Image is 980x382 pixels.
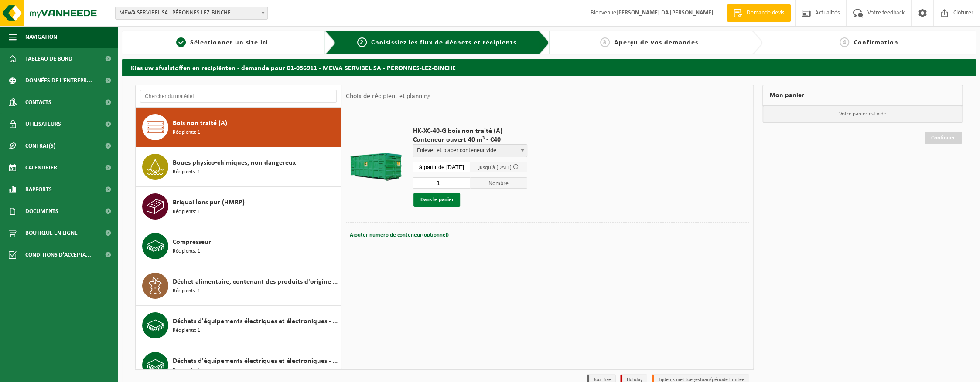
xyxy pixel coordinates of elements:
span: Nombre [470,177,528,189]
span: Récipients: 1 [173,327,200,335]
span: Déchet alimentaire, contenant des produits d'origine animale, non emballé, catégorie 3 [173,277,338,287]
input: Chercher du matériel [140,90,337,103]
span: MEWA SERVIBEL SA - PÉRONNES-LEZ-BINCHE [116,7,267,19]
span: Navigation [25,26,57,48]
span: Utilisateurs [25,113,61,135]
button: Déchets d'équipements électriques et électroniques - produits blancs (ménagers) Récipients: 1 [136,306,341,345]
span: Récipients: 1 [173,247,200,256]
h2: Kies uw afvalstoffen en recipiënten - demande pour 01-056911 - MEWA SERVIBEL SA - PÉRONNES-LEZ-BI... [122,59,976,76]
button: Déchet alimentaire, contenant des produits d'origine animale, non emballé, catégorie 3 Récipients: 1 [136,266,341,306]
span: Briquaillons pur (HMRP) [173,197,245,208]
a: Demande devis [727,4,791,22]
span: Enlever et placer conteneur vide [413,145,527,157]
span: Confirmation [854,39,898,46]
span: Compresseur [173,237,211,247]
span: Boutique en ligne [25,222,78,244]
span: MEWA SERVIBEL SA - PÉRONNES-LEZ-BINCHE [115,7,268,20]
span: Sélectionner un site ici [190,39,268,46]
span: Récipients: 1 [173,287,200,295]
span: 2 [357,37,367,47]
span: Demande devis [744,9,786,17]
button: Bois non traité (A) Récipients: 1 [136,108,341,147]
a: Continuer [925,132,962,144]
span: Tableau de bord [25,48,72,70]
span: Calendrier [25,157,57,179]
span: Ajouter numéro de conteneur(optionnel) [350,232,449,238]
strong: [PERSON_NAME] DA [PERSON_NAME] [616,10,714,16]
a: 1Sélectionner un site ici [126,37,318,48]
button: Compresseur Récipients: 1 [136,226,341,266]
span: Bois non traité (A) [173,118,227,128]
span: Données de l'entrepr... [25,70,92,91]
span: Déchets d'équipements électriques et électroniques - Produits blancs industriels [173,356,338,366]
span: HK-XC-40-G bois non traité (A) [413,127,527,135]
span: Enlever et placer conteneur vide [413,144,527,157]
span: Récipients: 1 [173,208,200,216]
span: Récipients: 1 [173,168,200,176]
span: Documents [25,200,58,222]
button: Briquaillons pur (HMRP) Récipients: 1 [136,187,341,226]
span: Conditions d'accepta... [25,244,91,266]
p: Votre panier est vide [763,106,962,122]
span: Choisissiez les flux de déchets et récipients [371,39,516,46]
span: 4 [840,37,849,47]
div: Choix de récipient et planning [341,85,435,107]
span: 1 [176,37,186,47]
span: jusqu'à [DATE] [478,165,512,170]
div: Mon panier [762,85,963,106]
button: Ajouter numéro de conteneur(optionnel) [349,229,450,241]
span: Contacts [25,91,51,113]
span: 3 [600,37,610,47]
span: Conteneur ouvert 40 m³ - C40 [413,135,527,144]
span: Rapports [25,179,52,200]
span: Récipients: 1 [173,366,200,375]
span: Aperçu de vos demandes [614,39,698,46]
span: Boues physico-chimiques, non dangereux [173,158,296,168]
button: Dans le panier [413,193,460,207]
span: Déchets d'équipements électriques et électroniques - produits blancs (ménagers) [173,316,338,327]
input: Sélectionnez date [413,162,470,172]
button: Boues physico-chimiques, non dangereux Récipients: 1 [136,147,341,187]
span: Contrat(s) [25,135,55,157]
span: Récipients: 1 [173,128,200,137]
